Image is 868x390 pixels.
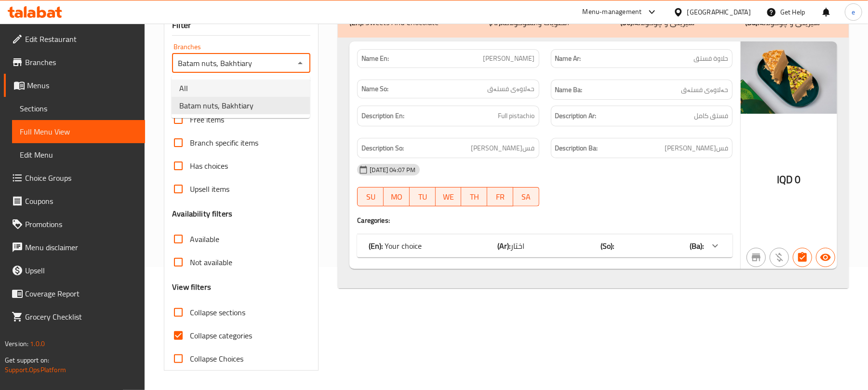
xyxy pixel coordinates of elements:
h4: Caregories: [357,215,733,225]
span: Branch specific items [190,137,258,148]
span: Coupons [25,195,137,207]
span: حەلاوەی فستەق [681,84,728,96]
a: Edit Menu [12,143,145,166]
span: Edit Restaurant [25,33,137,45]
span: Branches [25,56,137,68]
div: Filter [172,15,310,36]
a: Menus [4,74,145,97]
span: Edit Menu [20,149,137,161]
a: Grocery Checklist [4,305,145,328]
span: Collapse Choices [190,353,243,364]
span: Grocery Checklist [25,311,137,323]
span: Has choices [190,160,228,172]
span: Sections [20,103,137,114]
strong: Description Ar: [555,110,597,122]
span: فستق كامل [694,110,728,122]
b: (So): [601,239,614,253]
span: Get support on: [5,354,49,366]
b: (Ar): [498,239,511,253]
div: (En): Your choice(Ar):اختار(So):(Ba): [357,234,733,257]
span: Full Menu View [20,126,137,137]
a: Edit Restaurant [4,27,145,51]
span: TH [465,190,483,204]
div: Menu-management [583,6,642,18]
span: FR [491,190,509,204]
a: Upsell [4,259,145,282]
span: IQD [777,170,793,189]
span: Coverage Report [25,288,137,299]
p: Sweets And Chocolate [349,16,439,28]
span: SA [517,190,535,204]
span: حلاوة فستق [694,54,728,64]
a: Menu disclaimer [4,236,145,259]
strong: Description En: [361,110,404,122]
b: (En): [369,239,383,253]
button: Available [816,248,835,267]
span: فستەقی تەواو [471,142,535,154]
a: Coupons [4,189,145,213]
span: Collapse sections [190,307,245,318]
div: (En): Sweets And Chocolate(Ar):الحلويات والشوكولاتة(So):شیرینی و چوکولاتە(Ba):شیرینی و چوکولاتە [338,38,849,288]
span: Collapse categories [190,330,252,341]
p: شیرینی و چوکولاتە [745,16,820,28]
button: FR [487,187,513,206]
span: Full pistachio [498,110,535,122]
p: الحلويات والشوكولاتة [490,16,570,28]
span: Available [190,233,219,245]
div: [GEOGRAPHIC_DATA] [687,7,751,17]
span: Promotions [25,218,137,230]
span: e [852,7,855,17]
span: Not available [190,256,232,268]
button: TH [461,187,487,206]
a: Choice Groups [4,166,145,189]
p: Your choice [369,240,422,252]
button: Not branch specific item [747,248,766,267]
span: فستەقی تەواو [665,142,728,154]
button: SA [513,187,539,206]
span: [DATE] 04:07 PM [366,165,419,175]
button: WE [436,187,462,206]
span: Upsell [25,265,137,276]
span: All [179,82,188,94]
span: حەلاوەی فستەق [488,84,535,94]
button: SU [357,187,384,206]
span: Free items [190,114,224,125]
span: MO [387,190,406,204]
button: TU [410,187,436,206]
b: (Ba): [690,239,704,253]
span: 0 [795,170,801,189]
h3: View filters [172,282,211,293]
strong: Name Ba: [555,84,583,96]
strong: Name So: [361,84,388,94]
button: Purchased item [770,248,789,267]
span: WE [440,190,458,204]
span: اختار [511,239,525,253]
a: Promotions [4,213,145,236]
span: Menus [27,80,137,91]
button: MO [384,187,410,206]
p: شیرینی و چوکولاتە [620,16,694,28]
span: 1.0.0 [30,337,45,350]
span: Menu disclaimer [25,242,137,253]
strong: Description Ba: [555,142,598,154]
span: Version: [5,337,28,350]
strong: Description So: [361,142,404,154]
span: Choice Groups [25,172,137,184]
img: mmw_638716900447504936 [741,41,837,114]
a: Sections [12,97,145,120]
span: Upsell items [190,183,229,195]
span: [PERSON_NAME] [483,54,535,64]
a: Support.OpsPlatform [5,363,66,376]
a: Coverage Report [4,282,145,305]
span: SU [361,190,380,204]
strong: Name En: [361,54,389,64]
strong: Name Ar: [555,54,581,64]
span: TU [414,190,432,204]
span: Batam nuts, Bakhtiary [179,100,254,111]
h3: Availability filters [172,208,232,219]
a: Branches [4,51,145,74]
button: Close [294,56,307,70]
a: Full Menu View [12,120,145,143]
button: Has choices [793,248,812,267]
